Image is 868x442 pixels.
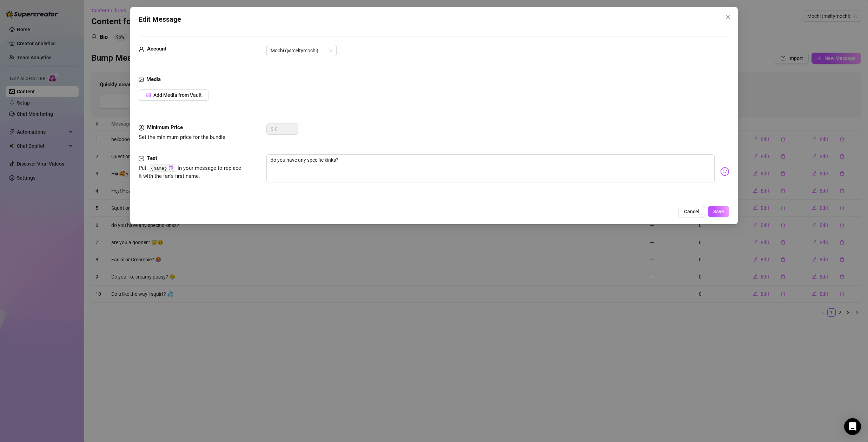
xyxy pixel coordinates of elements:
[708,206,729,217] button: Save
[139,14,181,25] span: Edit Message
[684,209,700,214] span: Cancel
[722,14,734,20] span: Close
[271,45,332,56] span: Mochi (@meltymochi)
[139,75,144,84] span: picture
[168,166,173,171] button: Click to Copy
[168,166,173,170] span: copy
[139,165,241,180] span: Put in your message to replace it with the fan's first name.
[678,206,705,217] button: Cancel
[149,165,175,172] code: {name}
[139,89,209,101] button: Add Media from Vault
[725,14,731,20] span: close
[139,123,144,132] span: dollar
[139,45,144,53] span: user
[713,209,724,214] span: Save
[147,155,157,161] strong: Text
[139,154,144,163] span: message
[266,154,715,182] textarea: do you have any specific kinks?
[146,93,151,98] span: picture
[139,134,225,140] span: Set the minimum price for the bundle
[844,418,861,435] div: Open Intercom Messenger
[722,11,734,22] button: Close
[146,76,161,82] strong: Media
[720,167,729,176] img: svg%3e
[147,46,166,52] strong: Account
[153,92,202,98] span: Add Media from Vault
[147,124,183,130] strong: Minimum Price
